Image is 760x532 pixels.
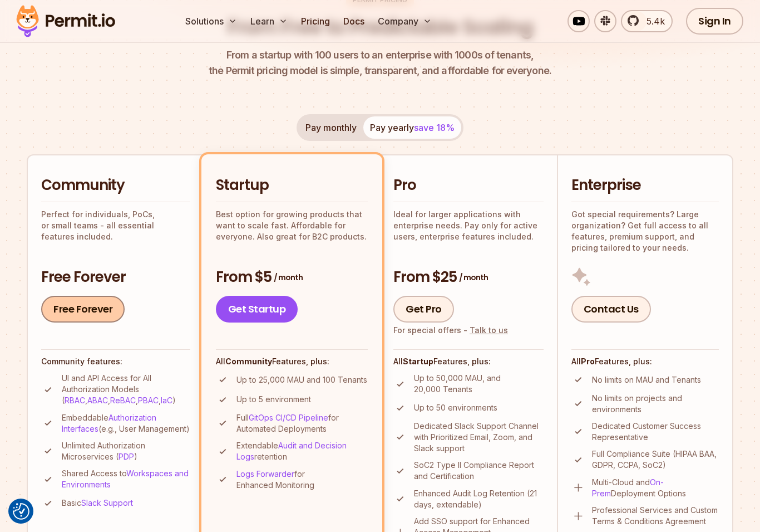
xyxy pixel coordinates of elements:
[65,396,85,405] a: RBAC
[640,14,665,28] span: 5.4k
[216,356,368,367] h4: All Features, plus:
[414,373,544,395] p: Up to 50,000 MAU, and 20,000 Tenants
[571,209,719,253] p: Got special requirements? Large organization? Get full access to all features, premium support, a...
[393,356,544,367] h4: All Features, plus:
[236,412,368,435] p: Full for Automated Deployments
[62,497,133,509] p: Basic
[13,503,29,520] button: Consent Preferences
[41,267,190,287] h3: Free Forever
[414,402,497,413] p: Up to 50 environments
[592,477,664,498] a: On-Prem
[299,116,363,139] button: Pay monthly
[403,357,433,366] strong: Startup
[592,505,719,527] p: Professional Services and Custom Terms & Conditions Agreement
[592,393,719,415] p: No limits on projects and environments
[41,356,190,367] h4: Community features:
[216,267,368,287] h3: From $5
[87,396,108,405] a: ABAC
[571,175,719,196] h2: Enterprise
[581,357,595,366] strong: Pro
[119,452,134,461] a: PDP
[414,460,544,482] p: SoC2 Type II Compliance Report and Certification
[225,357,272,366] strong: Community
[236,469,294,479] a: Logs Forwarder
[592,448,719,471] p: Full Compliance Suite (HIPAA BAA, GDPR, CCPA, SoC2)
[110,396,136,405] a: ReBAC
[62,413,156,433] a: Authorization Interfaces
[13,503,29,520] img: Revisit consent button
[62,440,190,462] p: Unlimited Authorization Microservices ( )
[459,272,488,283] span: / month
[216,209,368,242] p: Best option for growing products that want to scale fast. Affordable for everyone. Also great for...
[393,175,544,196] h2: Pro
[181,10,241,32] button: Solutions
[138,396,159,405] a: PBAC
[236,441,347,461] a: Audit and Decision Logs
[236,394,311,405] p: Up to 5 environment
[209,47,551,79] p: the Permit pricing model is simple, transparent, and affordable for everyone.
[393,325,508,336] div: For special offers -
[686,8,743,35] a: Sign In
[62,373,190,406] p: UI and API Access for All Authorization Models ( , , , , )
[621,10,673,32] a: 5.4k
[414,488,544,510] p: Enhanced Audit Log Retention (21 days, extendable)
[339,10,369,32] a: Docs
[209,47,551,63] span: From a startup with 100 users to an enterprise with 1000s of tenants,
[592,477,719,499] p: Multi-Cloud and Deployment Options
[393,267,544,287] h3: From $25
[41,209,190,242] p: Perfect for individuals, PoCs, or small teams - all essential features included.
[373,10,436,32] button: Company
[236,468,368,491] p: for Enhanced Monitoring
[216,296,298,323] a: Get Startup
[41,175,190,196] h2: Community
[41,296,125,323] a: Free Forever
[297,10,334,32] a: Pricing
[592,374,701,385] p: No limits on MAU and Tenants
[571,296,651,323] a: Contact Us
[249,413,328,422] a: GitOps CI/CD Pipeline
[393,209,544,242] p: Ideal for larger applications with enterprise needs. Pay only for active users, enterprise featur...
[470,325,508,335] a: Talk to us
[414,421,544,454] p: Dedicated Slack Support Channel with Prioritized Email, Zoom, and Slack support
[11,2,120,40] img: Permit logo
[592,421,719,443] p: Dedicated Customer Success Representative
[62,468,190,490] p: Shared Access to
[161,396,172,405] a: IaC
[236,374,367,385] p: Up to 25,000 MAU and 100 Tenants
[274,272,303,283] span: / month
[216,175,368,196] h2: Startup
[571,356,719,367] h4: All Features, plus:
[236,440,368,462] p: Extendable retention
[81,498,133,507] a: Slack Support
[246,10,292,32] button: Learn
[62,412,190,435] p: Embeddable (e.g., User Management)
[393,296,454,323] a: Get Pro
